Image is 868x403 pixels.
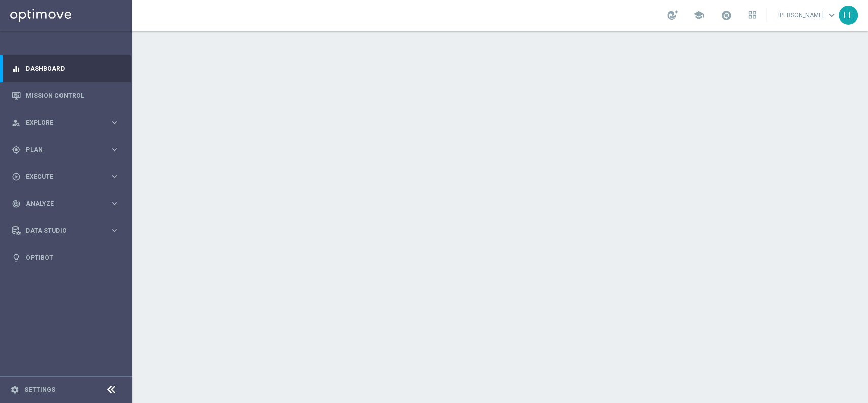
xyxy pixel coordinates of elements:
[12,226,110,235] div: Data Studio
[26,120,110,126] span: Explore
[12,172,110,181] div: Execute
[26,147,110,153] span: Plan
[11,65,120,73] button: equalizer Dashboard
[26,55,119,82] a: Dashboard
[839,6,858,25] div: EE
[26,174,110,180] span: Execute
[11,146,120,154] button: gps_fixed Plan keyboard_arrow_right
[12,118,21,127] i: person_search
[693,10,704,21] span: school
[26,228,110,234] span: Data Studio
[12,118,110,127] div: Explore
[12,145,110,154] div: Plan
[110,226,119,235] i: keyboard_arrow_right
[26,82,119,109] a: Mission Control
[24,387,55,393] a: Settings
[12,64,21,73] i: equalizer
[110,172,119,181] i: keyboard_arrow_right
[10,385,19,394] i: settings
[11,200,120,208] button: track_changes Analyze keyboard_arrow_right
[12,172,21,181] i: play_circle_outline
[11,254,120,262] button: lightbulb Optibot
[12,145,21,154] i: gps_fixed
[12,199,110,208] div: Analyze
[26,201,110,207] span: Analyze
[777,8,839,23] a: [PERSON_NAME]keyboard_arrow_down
[11,92,120,100] button: Mission Control
[11,173,120,181] button: play_circle_outline Execute keyboard_arrow_right
[110,118,119,127] i: keyboard_arrow_right
[12,244,119,271] div: Optibot
[12,253,21,262] i: lightbulb
[26,244,119,271] a: Optibot
[11,227,120,235] button: Data Studio keyboard_arrow_right
[110,199,119,208] i: keyboard_arrow_right
[12,199,21,208] i: track_changes
[12,55,119,82] div: Dashboard
[12,82,119,109] div: Mission Control
[826,10,837,21] span: keyboard_arrow_down
[11,119,120,127] button: person_search Explore keyboard_arrow_right
[110,145,119,154] i: keyboard_arrow_right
